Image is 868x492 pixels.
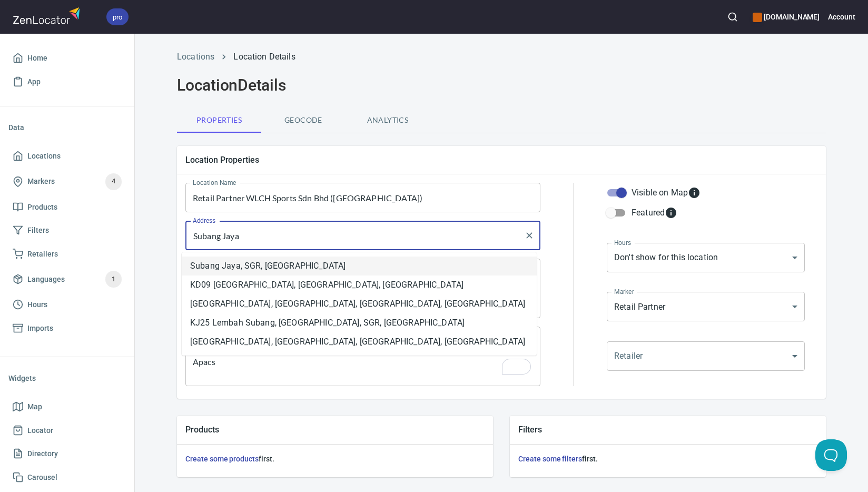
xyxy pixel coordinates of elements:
[27,150,61,163] span: Locations
[8,466,126,489] a: Carousel
[185,455,259,463] a: Create some products
[8,419,126,442] a: Locator
[721,5,744,28] button: Search
[8,46,126,70] a: Home
[182,313,537,332] li: KJ25 Lembah Subang, [GEOGRAPHIC_DATA], SGR, [GEOGRAPHIC_DATA]
[8,242,126,266] a: Retailers
[185,154,817,165] h5: Location Properties
[177,52,214,62] a: Locations
[8,219,126,242] a: Filters
[607,243,805,272] div: Don't show for this location
[8,195,126,219] a: Products
[27,224,49,237] span: Filters
[828,5,855,28] button: Account
[182,332,537,351] li: [GEOGRAPHIC_DATA], [GEOGRAPHIC_DATA], [GEOGRAPHIC_DATA], [GEOGRAPHIC_DATA]
[753,5,820,28] div: Manage your apps
[753,11,820,23] h6: [DOMAIN_NAME]
[27,52,47,65] span: Home
[8,144,126,168] a: Locations
[632,206,677,219] div: Featured
[177,76,826,95] h2: Location Details
[518,424,817,435] h5: Filters
[518,455,582,463] a: Create some filters
[185,453,485,465] h6: first.
[106,8,129,25] div: pro
[27,322,53,335] span: Imports
[8,293,126,317] a: Hours
[185,424,485,435] h5: Products
[182,275,537,294] li: KD09 [GEOGRAPHIC_DATA], [GEOGRAPHIC_DATA], [GEOGRAPHIC_DATA]
[27,248,58,261] span: Retailers
[27,298,47,311] span: Hours
[8,115,126,140] li: Data
[27,400,42,414] span: Map
[8,366,126,391] li: Widgets
[8,70,126,94] a: App
[8,265,126,293] a: Languages1
[753,13,762,22] button: color-CE600E
[8,317,126,340] a: Imports
[233,52,295,62] a: Location Details
[607,341,805,371] div: ​
[106,12,129,23] span: pro
[665,206,677,219] svg: Featured locations are moved to the top of the search results list.
[522,228,537,243] button: Clear
[518,453,817,465] h6: first.
[268,114,339,127] span: Geocode
[27,424,53,437] span: Locator
[13,4,83,27] img: zenlocator
[352,114,423,127] span: Analytics
[182,294,537,313] li: [GEOGRAPHIC_DATA], [GEOGRAPHIC_DATA], [GEOGRAPHIC_DATA], [GEOGRAPHIC_DATA]
[632,186,701,199] div: Visible on Map
[182,257,537,275] li: Subang Jaya, SGR, [GEOGRAPHIC_DATA]
[828,11,855,23] h6: Account
[105,273,122,286] span: 1
[815,439,847,471] iframe: Help Scout Beacon - Open
[177,51,826,63] nav: breadcrumb
[27,201,57,214] span: Products
[8,168,126,195] a: Markers4
[27,273,65,286] span: Languages
[105,175,122,188] span: 4
[27,75,41,88] span: App
[183,114,255,127] span: Properties
[27,471,57,484] span: Carousel
[688,186,701,199] svg: Whether the location is visible on the map.
[27,175,55,188] span: Markers
[607,292,805,321] div: Retail Partner
[8,395,126,419] a: Map
[8,442,126,466] a: Directory
[27,447,58,460] span: Directory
